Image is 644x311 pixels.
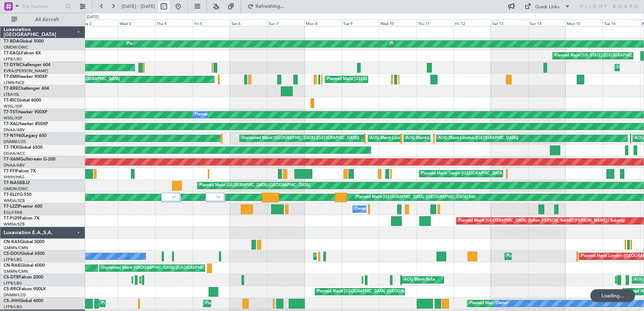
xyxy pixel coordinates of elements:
[4,287,46,291] a: CS-RRCFalcon 900LX
[244,1,287,12] button: Refreshing...
[528,20,565,26] div: Sun 14
[4,39,44,44] a: T7-BDAGlobal 5000
[4,299,43,303] a: CS-JHHGlobal 6000
[4,292,26,298] a: DNMM/LOS
[101,263,219,273] div: Unplanned Maint [GEOGRAPHIC_DATA] ([GEOGRAPHIC_DATA])
[458,216,625,226] div: Planned Maint [GEOGRAPHIC_DATA] (Sultan [PERSON_NAME] [PERSON_NAME] - Subang)
[4,68,48,74] a: EVRA/[PERSON_NAME]
[565,20,602,26] div: Mon 15
[438,133,518,144] div: AOG Maint London ([GEOGRAPHIC_DATA])
[4,75,47,79] a: T7-EMIHawker 900XP
[507,251,619,262] div: Planned Maint [GEOGRAPHIC_DATA] ([GEOGRAPHIC_DATA])
[4,56,22,62] a: LFPB/LBG
[4,287,19,291] span: CS-RRC
[52,74,120,85] div: Planned Maint [GEOGRAPHIC_DATA]
[4,145,18,150] span: T7-TRX
[4,299,19,303] span: CS-JHH
[4,252,45,256] a: CS-DOUGlobal 6500
[4,110,47,114] a: T7-TSTHawker 900XP
[356,192,475,203] div: Planned Maint [GEOGRAPHIC_DATA] ([GEOGRAPHIC_DATA] Intl)
[4,122,48,126] a: T7-XALHawker 850XP
[4,115,23,121] a: WSSL/XSP
[4,134,24,138] span: T7-N1960
[4,75,18,79] span: T7-EMI
[87,14,99,20] div: [DATE]
[230,20,267,26] div: Sat 6
[127,39,197,49] div: Planned Maint Dubai (Al Maktoum Intl)
[205,298,318,309] div: Planned Maint [GEOGRAPHIC_DATA] ([GEOGRAPHIC_DATA])
[4,63,50,67] a: T7-DYNChallenger 604
[81,20,118,26] div: Tue 2
[4,304,22,310] a: LFPB/LBG
[4,240,44,244] a: CN-KASGlobal 5000
[4,174,25,180] a: VHHH/HKG
[379,20,416,26] div: Wed 10
[4,104,23,109] a: WSSL/XSP
[4,216,39,221] a: T7-PJ29Falcon 7X
[390,39,460,49] div: Planned Maint Dubai (Al Maktoum Intl)
[4,145,43,150] a: T7-TRXGlobal 6500
[4,181,30,185] a: T7-NASBBJ2
[4,127,25,133] a: DNAA/ABV
[199,180,310,191] div: Planned Maint [GEOGRAPHIC_DATA]-[GEOGRAPHIC_DATA]
[101,298,214,309] div: Planned Maint [GEOGRAPHIC_DATA] ([GEOGRAPHIC_DATA])
[454,20,491,26] div: Fri 12
[4,45,28,50] a: OMDW/DWC
[4,193,19,197] span: T7-ELLY
[4,216,20,221] span: T7-PJ29
[496,298,508,309] div: Owner
[602,20,640,26] div: Tue 16
[19,17,75,22] span: All Aircraft
[172,196,176,198] img: arrow-gray.svg
[4,39,19,44] span: T7-BDA
[22,1,63,12] input: Trip Number
[4,87,49,91] a: T7-BREChallenger 604
[4,181,19,185] span: T7-NAS
[8,14,78,25] button: All Aircraft
[4,169,16,173] span: T7-FFI
[327,74,395,85] div: Planned Maint [GEOGRAPHIC_DATA]
[316,251,428,262] div: Planned Maint [GEOGRAPHIC_DATA] ([GEOGRAPHIC_DATA])
[304,20,342,26] div: Mon 8
[370,133,450,144] div: AOG Maint London ([GEOGRAPHIC_DATA])
[416,20,454,26] div: Thu 11
[4,169,36,173] a: T7-FFIFalcon 7X
[4,275,19,280] span: CS-DTR
[421,168,504,179] div: Planned Maint Tianjin ([GEOGRAPHIC_DATA])
[195,109,221,120] div: Planned Maint
[4,157,55,162] a: T7-XAMGulfstream G-200
[122,3,155,10] span: [DATE] - [DATE]
[4,269,28,274] a: GMMN/CMN
[4,151,25,156] a: DGAA/ACC
[4,139,26,144] a: DNMM/LOS
[267,20,304,26] div: Sun 7
[4,257,22,262] a: LFPB/LBG
[4,222,25,227] a: WMSA/SZB
[4,98,41,103] a: T7-RICGlobal 6000
[155,20,192,26] div: Thu 4
[4,110,18,114] span: T7-TST
[241,133,359,144] div: Unplanned Maint [GEOGRAPHIC_DATA] ([GEOGRAPHIC_DATA])
[4,240,20,244] span: CN-KAS
[4,198,25,203] a: WMSA/SZB
[4,204,18,209] span: T7-LZZI
[4,193,31,197] a: T7-ELLYG-550
[491,20,528,26] div: Sat 13
[4,51,21,55] span: T7-EAGL
[4,98,17,103] span: T7-RIC
[118,20,155,26] div: Wed 3
[317,286,430,297] div: Planned Maint [GEOGRAPHIC_DATA] ([GEOGRAPHIC_DATA])
[193,20,230,26] div: Fri 5
[4,275,43,280] a: CS-DTRFalcon 2000
[4,186,28,192] a: OMDW/DWC
[4,51,41,55] a: T7-EAGLFalcon 8X
[469,298,582,309] div: Planned Maint [GEOGRAPHIC_DATA] ([GEOGRAPHIC_DATA])
[4,204,42,209] a: T7-LZZIPraetor 600
[342,20,379,26] div: Tue 9
[4,281,22,286] a: LFPB/LBG
[4,210,22,215] a: EGLF/FAB
[216,196,220,198] img: arrow-gray.svg
[4,87,18,91] span: T7-BRE
[4,63,20,67] span: T7-DYN
[4,263,20,268] span: CN-RAK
